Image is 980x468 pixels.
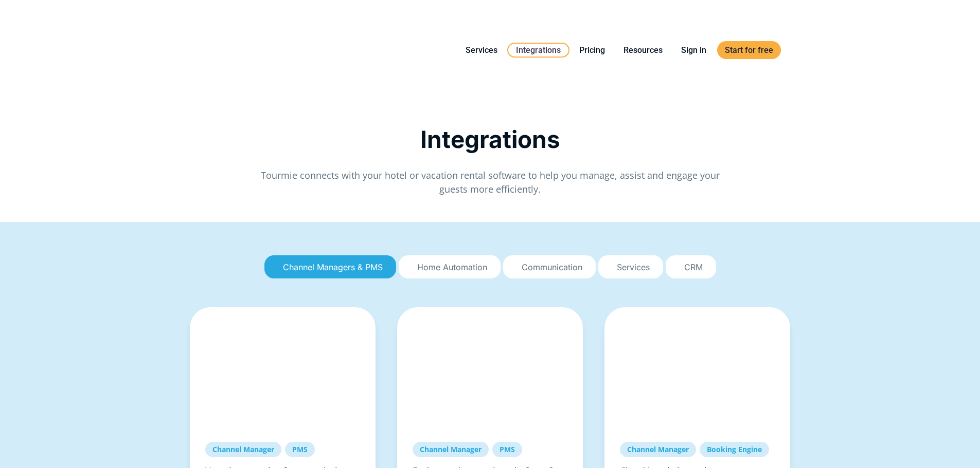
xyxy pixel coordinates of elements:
[261,169,720,195] span: Tourmie connects with your hotel or vacation rental software to help you manage, assist and engag...
[413,442,489,457] a: Channel Manager
[666,255,716,279] a: CRM
[458,44,505,57] a: Services
[503,255,596,279] a: Communication
[492,442,522,457] a: PMS
[620,442,696,457] a: Channel Manager
[264,255,396,279] a: Channel Managers & PMS
[522,263,582,272] span: Communication
[673,44,714,57] a: Sign in
[205,442,281,457] a: Channel Manager
[717,41,781,59] a: Start for free
[420,125,560,154] span: Integrations
[700,442,769,457] a: Booking Engine
[616,44,670,57] a: Resources
[684,263,703,272] span: CRM
[399,255,501,279] a: Home automation
[598,255,663,279] a: Services
[572,44,613,57] a: Pricing
[285,442,315,457] a: PMS
[283,263,383,272] span: Channel Managers & PMS
[507,43,569,58] a: Integrations
[617,263,650,272] span: Services
[417,263,487,272] span: Home automation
